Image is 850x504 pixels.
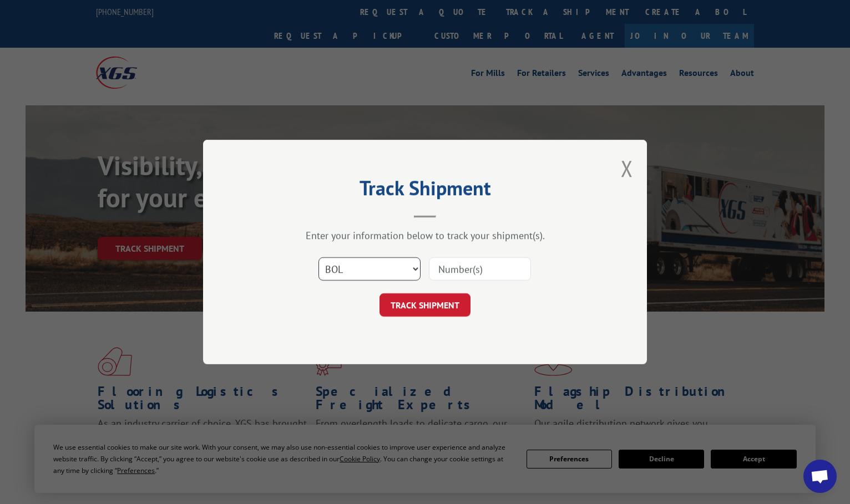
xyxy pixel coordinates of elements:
[429,257,531,281] input: Number(s)
[380,293,470,317] button: TRACK SHIPMENT
[259,229,591,242] div: Enter your information below to track your shipment(s).
[621,154,633,183] button: Close modal
[259,180,591,201] h2: Track Shipment
[803,460,837,493] div: Open chat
